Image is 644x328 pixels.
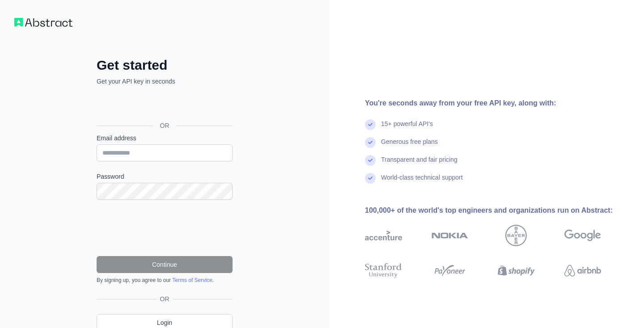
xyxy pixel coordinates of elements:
[172,277,212,283] a: Terms of Service
[381,155,458,173] div: Transparent and fair pricing
[365,173,376,184] img: check mark
[432,261,469,280] img: payoneer
[157,294,173,303] span: OR
[505,225,527,246] img: bayer
[381,173,463,191] div: World-class technical support
[365,205,630,216] div: 100,000+ of the world's top engineers and organizations run on Abstract:
[381,119,433,137] div: 15+ powerful API's
[498,261,535,280] img: shopify
[432,225,469,246] img: nokia
[365,98,630,109] div: You're seconds away from your free API key, along with:
[365,155,376,166] img: check mark
[97,57,233,73] h2: Get started
[97,77,233,86] p: Get your API key in seconds
[97,172,233,181] label: Password
[365,261,402,280] img: stanford university
[97,96,231,115] div: Sign in with Google. Opens in new tab
[97,210,233,245] iframe: reCAPTCHA
[365,119,376,130] img: check mark
[97,277,233,284] div: By signing up, you agree to our .
[365,137,376,148] img: check mark
[153,121,177,130] span: OR
[564,261,602,280] img: airbnb
[381,137,438,155] div: Generous free plans
[365,225,402,246] img: accenture
[564,225,602,246] img: google
[97,256,233,273] button: Continue
[92,96,235,115] iframe: Sign in with Google Button
[14,18,72,27] img: Workflow
[97,134,233,143] label: Email address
